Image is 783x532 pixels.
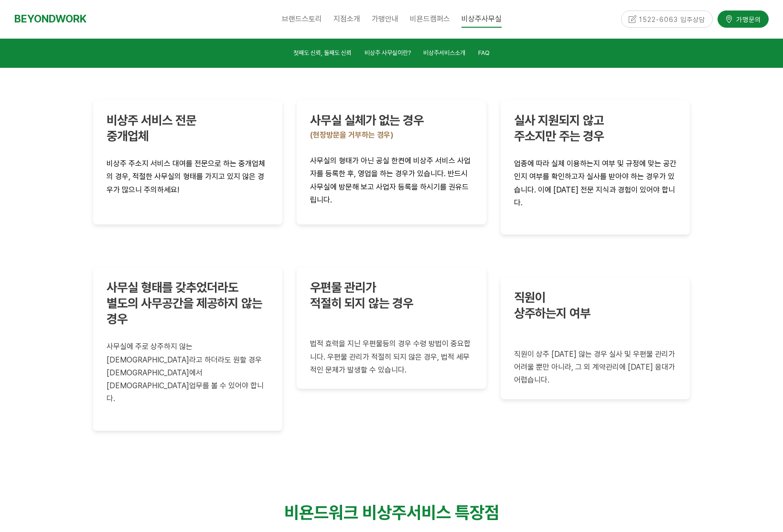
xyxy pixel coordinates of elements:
[276,7,328,31] a: 브랜드스토리
[107,280,238,295] strong: 사무실 형태를 갖추었더라도
[107,113,196,128] strong: 비상주 서비스 전문
[293,48,352,61] a: 첫째도 신뢰, 둘째도 신뢰
[333,14,360,23] span: 지점소개
[372,14,398,23] span: 가맹안내
[514,290,546,305] strong: 직원이
[107,296,262,326] strong: 별도의 사무공간을 제공하지 않는경우
[365,48,411,61] a: 비상주 사무실이란?
[14,10,86,28] a: BEYONDWORK
[514,350,675,384] span: 직원이 상주 [DATE] 않는 경우 실사 및 우편물 관리가 어려울 뿐만 아니라, 그 외 계약관리에 [DATE] 응대가 어렵습니다.
[478,49,490,56] span: FAQ
[310,130,394,139] strong: (현장방문을 거부하는 경우)
[514,157,677,209] p: 업종에 따라 실제 이용하는지 여부 및 규정에 맞는 공간인지 여부를 확인하고자 실사를 받아야 하는 경우가 있습니다. 이에 [DATE] 전문 지식과 경험이 있어야 합니다.
[456,7,507,31] a: 비상주사무실
[718,11,769,27] a: 가맹문의
[310,339,383,348] span: 법적 효력을 지닌 우편물
[423,49,465,56] span: 비상주서비스소개
[293,49,352,56] span: 첫째도 신뢰, 둘째도 신뢰
[282,14,322,23] span: 브랜드스토리
[478,48,490,61] a: FAQ
[328,7,366,31] a: 지점소개
[310,280,376,295] strong: 우편물 관리가
[284,502,499,523] strong: 비욘드워크 비상주서비스 특장점
[310,113,424,128] strong: 사무실 실체가 없는 경우
[107,157,269,196] p: 비상주 주소지 서비스 대여를 전문으로 하는 중개업체의 경우, 적절한 사무실의 형태를 가지고 있지 않은 경우가 많으니 주의하세요!
[461,11,502,28] span: 비상주사무실
[410,14,450,23] span: 비욘드캠퍼스
[107,128,149,143] strong: 중개업체
[365,49,411,56] span: 비상주 사무실이란?
[310,339,471,374] span: 등의 경우 수령 방법이 중요합니다. 우편물 관리가 적절히 되지 않은 경우, 법적 세무적인 문제가 발생할 수 있습니다.
[514,128,604,143] strong: 주소지만 주는 경우
[514,306,590,320] strong: 상주하는지 여부
[423,48,465,61] a: 비상주서비스소개
[310,154,473,206] p: 사무실의 형태가 아닌 공실 한켠에 비상주 서비스 사업자를 등록한 후, 영업을 하는 경우가 있습니다. 반드시 사무실에 방문해 보고 사업자 등록을 하시기를 권유드립니다.
[733,14,761,24] span: 가맹문의
[404,7,456,31] a: 비욘드캠퍼스
[366,7,404,31] a: 가맹안내
[310,296,413,310] strong: 적절히 되지 않는 경우
[107,342,264,403] span: 사무실에 주로 상주하지 않는 [DEMOGRAPHIC_DATA]라고 하더라도 원할 경우 [DEMOGRAPHIC_DATA]에서 [DEMOGRAPHIC_DATA]업무를 볼 수 있어...
[514,113,604,128] strong: 실사 지원되지 않고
